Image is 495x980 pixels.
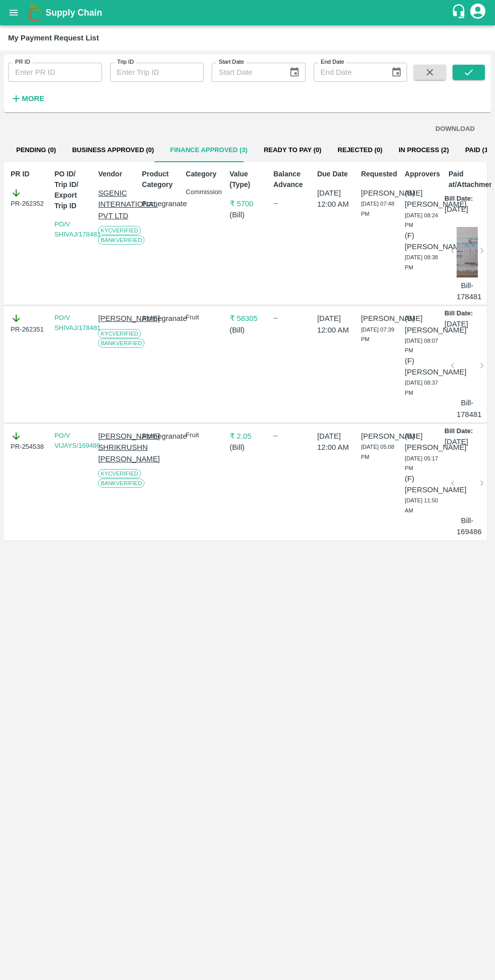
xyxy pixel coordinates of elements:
p: (F) [PERSON_NAME] [405,230,440,253]
button: More [8,90,47,107]
p: Due Date [317,169,353,179]
span: [DATE] 08:24 PM [405,212,438,228]
button: Rejected (0) [329,138,390,162]
button: open drawer [2,1,25,24]
p: [PERSON_NAME] [361,188,397,199]
span: Bank Verified [98,236,144,245]
p: SGENIC INTERNATIONAL PVT LTD [98,188,134,221]
p: Bill-169486 [457,515,478,538]
a: PO/V SHIVAJ/178481 [55,314,101,332]
button: Pending (0) [8,138,64,162]
p: PO ID/ Trip ID/ Export Trip ID [55,169,90,211]
label: Start Date [219,58,244,66]
p: (B) [PERSON_NAME] [405,431,440,453]
p: Balance Advance [273,169,309,190]
p: Requested [361,169,397,179]
button: DOWNLOAD [431,120,479,138]
input: Enter Trip ID [110,63,204,82]
p: Category [186,169,222,179]
p: Approvers [405,169,440,179]
p: Vendor [98,169,134,179]
span: [DATE] 07:48 PM [361,201,394,217]
p: (F) [PERSON_NAME] [405,355,440,378]
button: In Process (2) [390,138,457,162]
div: My Payment Request List [8,31,99,44]
p: [DATE] 12:00 AM [317,188,353,210]
p: [PERSON_NAME] [98,313,134,324]
p: Pomegranate [142,198,178,209]
label: Trip ID [117,58,134,66]
span: [DATE] 08:38 PM [405,254,438,270]
p: Product Category [142,169,178,190]
p: [DATE] [444,318,468,330]
button: Choose date [387,63,406,82]
span: [DATE] 07:39 PM [361,326,394,343]
a: Supply Chain [45,6,451,20]
div: -- [273,431,309,441]
a: PO/V VIJAYS/169486 [55,432,101,449]
strong: More [22,95,44,103]
span: KYC Verified [98,329,140,338]
p: [PERSON_NAME] [361,313,397,324]
input: End Date [314,63,383,82]
input: Enter PR ID [8,63,102,82]
p: Commission [186,188,222,197]
p: Bill Date: [444,427,473,436]
span: [DATE] 05:17 PM [405,455,438,472]
p: (F) [PERSON_NAME] [405,473,440,496]
p: ₹ 5700 [230,198,266,209]
div: PR-262352 [11,188,46,209]
div: customer-support [451,4,469,22]
span: [DATE] 08:07 PM [405,338,438,354]
div: -- [273,198,309,208]
button: Finance Approved (3) [162,138,256,162]
p: ( Bill ) [230,324,266,336]
div: -- [273,313,309,323]
span: KYC Verified [98,226,140,235]
a: PO/V SHIVAJ/178481 [55,220,101,238]
p: ( Bill ) [230,209,266,220]
div: PR-262351 [11,313,46,334]
p: Bill-178481 [457,280,478,303]
p: Pomegranate [142,431,178,442]
p: [PERSON_NAME] SHRIKRUSHN [PERSON_NAME] [98,431,134,464]
p: [DATE] 12:00 AM [317,431,353,453]
span: Bank Verified [98,479,144,488]
p: [PERSON_NAME] [361,431,397,442]
span: Bank Verified [98,339,144,348]
b: Supply Chain [45,8,102,18]
p: ( Bill ) [230,442,266,453]
p: (B) [PERSON_NAME] [405,313,440,336]
div: PR-254538 [11,431,46,452]
label: PR ID [15,58,30,66]
p: (B) [PERSON_NAME] [405,188,440,210]
p: Pomegranate [142,313,178,324]
button: Business Approved (0) [64,138,162,162]
span: [DATE] 05:08 PM [361,444,394,460]
span: [DATE] 08:37 PM [405,380,438,396]
p: [DATE] [444,204,468,215]
p: PR ID [11,169,46,179]
p: [DATE] [444,436,468,447]
p: Paid at/Attachments [449,169,484,190]
p: Value (Type) [230,169,266,190]
div: account of current user [469,2,487,23]
p: Bill Date: [444,309,473,318]
span: KYC Verified [98,469,140,478]
input: Start Date [212,63,281,82]
button: Choose date [285,63,304,82]
img: logo [25,3,45,23]
p: ₹ 58305 [230,313,266,324]
label: End Date [321,58,344,66]
p: Fruit [186,431,222,440]
button: Ready To Pay (0) [256,138,329,162]
p: ₹ 2.05 [230,431,266,442]
span: [DATE] 11:50 AM [405,497,438,514]
p: Bill Date: [444,194,473,204]
p: Fruit [186,313,222,322]
p: [DATE] 12:00 AM [317,313,353,336]
p: Bill-178481 [457,397,478,420]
